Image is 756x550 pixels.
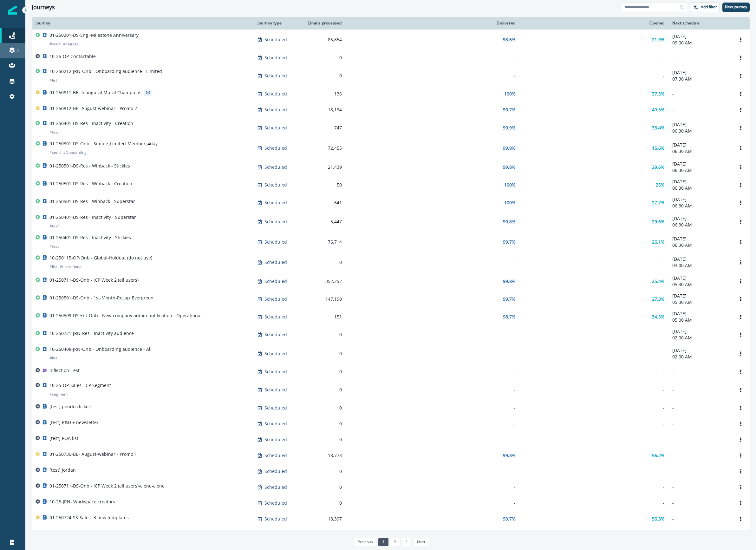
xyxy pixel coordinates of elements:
p: Scheduled [264,36,287,43]
p: 05:30 AM [672,281,728,288]
p: - [672,107,728,113]
a: 01-250401-DS-Res - Inactivity - Superstar#testScheduled5,44799.8%29.6%[DATE]06:30 AMOptions [32,212,750,232]
div: 147,190 [305,296,342,302]
p: # send [49,41,61,47]
p: Scheduled [264,452,287,459]
div: 352,252 [305,278,342,285]
a: Page 1 is your current page [378,538,388,546]
ul: Pagination [352,538,429,546]
button: Options [736,349,746,358]
p: # send [49,149,61,156]
p: 01-250724-SS-Sales- 3 new templates [49,514,129,521]
button: Options [736,277,746,286]
p: [DATE] [672,121,728,128]
p: 10-25-OP-Sales- ICP Segment [49,382,111,389]
a: 01-250501-DS-Onb - 1st-Month-Recap_EvergreenScheduled147,19099.7%27.3%[DATE]05:30 AMOptions [32,290,750,308]
p: 99.7% [503,516,516,522]
p: 10-250115-OP-Onb - Global-Holdout (do not use) [49,255,152,261]
p: 01-250501-DS-Onb - 1st-Month-Recap_Evergreen [49,295,153,301]
p: 07:30 AM [672,76,728,82]
button: Options [736,71,746,81]
p: 99.7% [503,107,516,113]
p: 99.9% [503,145,516,151]
img: Inflection [8,6,17,15]
p: 21.9% [652,36,665,43]
div: 0 [305,55,342,61]
p: 29.6% [652,219,665,225]
p: 100% [504,200,516,206]
p: [test] PQA list [49,435,78,442]
p: - [672,436,728,443]
p: 02:00 AM [672,335,728,341]
button: Options [736,482,746,492]
div: 747 [305,125,342,131]
p: Scheduled [264,182,287,188]
button: Options [736,143,746,153]
p: 100% [504,182,516,188]
div: - [349,387,516,393]
p: Add filter [701,5,717,9]
div: - [523,369,665,375]
a: 01-250711-DS-Onb - ICP Week 2 (all users)Scheduled352,25299.8%25.4%[DATE]05:30 AMOptions [32,272,750,290]
p: 56.3% [652,516,665,522]
p: # test [49,223,59,229]
div: 0 [305,369,342,375]
p: - [672,91,728,97]
a: 01-250501-DS-Res - Winback - CreationScheduled50100%25%[DATE]06:30 AMOptions [32,176,750,194]
button: Options [736,435,746,444]
p: - [672,500,728,506]
p: Scheduled [264,436,287,443]
button: Options [736,312,746,322]
div: - [523,405,665,411]
p: Scheduled [264,405,287,411]
a: [test] jordanScheduled0---Options [32,463,750,479]
div: - [523,73,665,79]
p: 10-25-OP-Contactable [49,53,96,60]
p: 15.6% [652,145,665,151]
div: 0 [305,331,342,338]
p: Scheduled [264,125,287,131]
p: 25% [656,182,665,188]
a: 10-25-JRN- Workspace creatorsScheduled0---Options [32,495,750,511]
p: Scheduled [264,200,287,206]
a: 01-250730-BB- August-webinar - Promo 1Scheduled18,77399.8%56.2%-Options [32,448,750,463]
button: Options [736,385,746,395]
button: Options [736,89,746,99]
p: # list [49,77,57,83]
p: [DATE] [672,161,728,167]
p: 10-250212-JRN-Onb - Onboarding audience - Limited [49,68,162,75]
div: - [349,484,516,490]
a: 01-250711-DS-Onb - ICP Week 2 (all users)-clone-cloneScheduled0---Options [32,479,750,495]
p: 99.8% [503,164,516,170]
div: 21,439 [305,164,342,170]
button: Options [736,419,746,429]
p: 37.5% [652,91,665,97]
div: 18,397 [305,516,342,522]
p: # Onboarding [63,149,87,156]
a: 10-25-OP-ContactableScheduled0---Options [32,50,750,66]
div: 18,773 [305,452,342,459]
p: - [672,516,728,522]
button: Options [736,258,746,267]
p: 29.6% [652,164,665,170]
p: 99.8% [503,219,516,225]
p: 26.1% [652,239,665,245]
div: 0 [305,500,342,506]
p: - [672,421,728,427]
p: 99.8% [503,452,516,459]
button: Options [736,367,746,376]
a: [test] pendo clickersScheduled0---Options [32,400,750,416]
p: [test] R&D + newsletter [49,419,99,426]
p: 40.5% [652,107,665,113]
p: 10-25-JRN- Workspace creators [49,499,115,505]
a: [test] PQA listScheduled0---Options [32,432,750,448]
a: [test] R&D + newsletterScheduled0---Options [32,416,750,432]
p: 99.9% [503,125,516,131]
div: 76,714 [305,239,342,245]
div: - [349,500,516,506]
p: [test] pendo clickers [49,403,93,410]
div: - [349,55,516,61]
p: [DATE] [672,236,728,242]
div: - [349,331,516,338]
div: 0 [305,259,342,265]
